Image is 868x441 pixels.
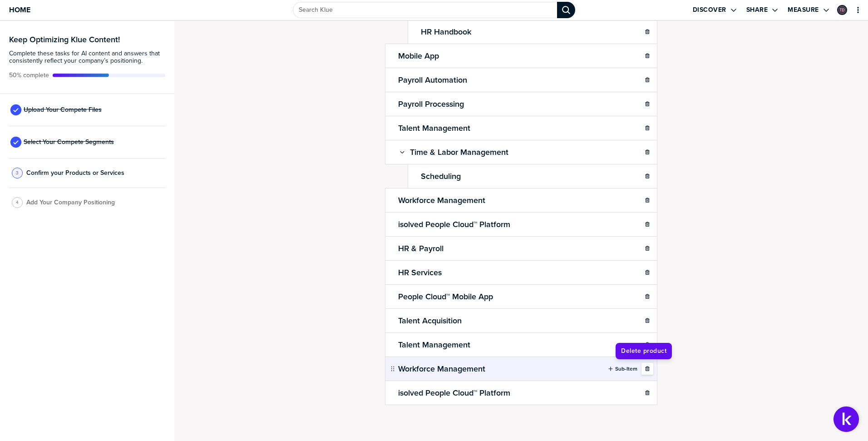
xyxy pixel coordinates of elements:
li: isolved People Cloud™ Platform [385,212,657,237]
span: Upload Your Compete Files [24,106,102,114]
div: Thomas Daglis [837,5,847,15]
span: 3 [16,169,19,176]
li: Workforce Management [385,188,657,213]
li: HR & Payroll [385,236,657,261]
li: Scheduling [385,164,657,188]
button: Sub-Item [604,363,641,375]
span: Home [9,6,30,14]
button: Open Support Center [833,406,859,432]
label: Measure [788,6,819,14]
li: Talent Acquisition [385,308,657,333]
img: 62ddb19a58e89d0ca48d1e7b41a9574f-sml.png [838,6,846,14]
span: Active [9,72,49,79]
h2: isolved People Cloud™ Platform [396,218,512,231]
h2: Workforce Management [396,362,487,375]
h2: Time & Labor Management [408,146,510,159]
div: Search Klue [557,2,575,18]
h2: Talent Management [396,122,472,134]
li: Time & Labor Management [385,140,657,164]
span: Confirm your Products or Services [26,169,124,177]
span: Select Your Compete Segments [24,139,114,146]
h2: isolved People Cloud™ Platform [396,386,512,399]
li: Payroll Processing [385,92,657,116]
li: Mobile App [385,44,657,68]
label: Share [746,6,768,14]
span: 4 [16,199,19,206]
h2: Scheduling [419,170,463,183]
a: Edit Profile [836,4,848,16]
li: HR Handbook [385,20,657,44]
h2: HR Services [396,266,444,279]
span: Delete product [621,347,666,356]
h2: Talent Management [396,338,472,351]
li: Workforce ManagementSub-Item [385,357,657,381]
label: Sub-Item [615,365,637,372]
li: People Cloud™ Mobile App [385,284,657,309]
h2: People Cloud™ Mobile App [396,290,495,303]
li: Talent Management [385,116,657,140]
h2: Payroll Processing [396,98,466,110]
li: isolved People Cloud™ Platform [385,381,657,405]
h2: HR Handbook [419,25,473,38]
h2: Mobile App [396,50,441,62]
h2: Workforce Management [396,194,487,207]
li: Payroll Automation [385,68,657,92]
h2: HR & Payroll [396,242,445,255]
li: HR Services [385,260,657,285]
label: Discover [693,6,726,14]
span: Complete these tasks for AI content and answers that consistently reflect your company’s position... [9,50,165,64]
span: Add Your Company Positioning [26,199,115,206]
li: Talent Management [385,332,657,357]
h2: Talent Acquisition [396,314,464,327]
h2: Payroll Automation [396,74,469,86]
input: Search Klue [293,2,557,18]
h3: Keep Optimizing Klue Content! [9,35,165,44]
